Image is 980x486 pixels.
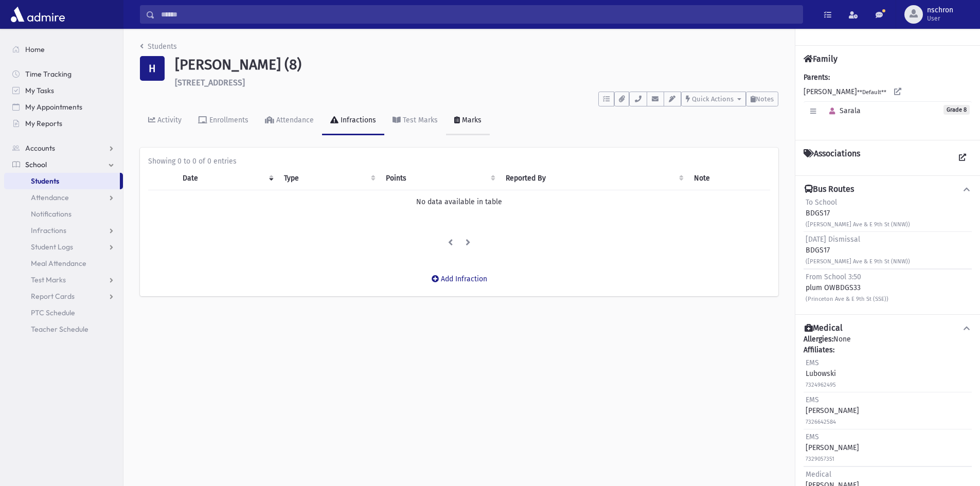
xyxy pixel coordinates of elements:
a: Report Cards [4,288,123,304]
span: Students [31,176,59,186]
small: 7324962495 [806,382,836,388]
span: Medical [806,470,831,479]
h4: Associations [804,149,860,167]
span: Meal Attendance [31,259,86,268]
span: Quick Actions [692,95,734,103]
span: EMS [806,433,819,441]
div: Test Marks [401,116,438,124]
a: Attendance [257,106,322,135]
a: Teacher Schedule [4,321,123,337]
h6: [STREET_ADDRESS] [175,78,778,87]
span: Test Marks [31,275,66,284]
button: Medical [804,323,972,334]
button: Add Infraction [425,269,494,288]
th: Type: activate to sort column ascending [278,167,380,190]
span: Accounts [25,143,55,153]
span: User [927,14,953,23]
a: Time Tracking [4,66,123,82]
span: From School 3:50 [806,273,861,281]
span: Sarala [825,106,861,115]
span: My Appointments [25,102,82,112]
span: Attendance [31,193,69,202]
a: Marks [446,106,490,135]
h1: [PERSON_NAME] (8) [175,56,778,74]
img: AdmirePro [8,4,67,25]
a: Accounts [4,140,123,156]
a: Test Marks [384,106,446,135]
a: Notifications [4,206,123,222]
div: H [140,56,165,81]
a: Infractions [4,222,123,239]
h4: Bus Routes [805,184,854,195]
div: BDGS17 [806,197,910,229]
div: Enrollments [207,116,248,124]
th: Reported By: activate to sort column ascending [500,167,688,190]
span: Infractions [31,226,66,235]
span: Student Logs [31,242,73,251]
span: [DATE] Dismissal [806,235,860,244]
a: Enrollments [190,106,257,135]
td: No data available in table [148,190,770,213]
h4: Medical [805,323,843,334]
button: Bus Routes [804,184,972,195]
div: Infractions [338,116,376,124]
div: [PERSON_NAME] [806,394,859,427]
span: Notifications [31,209,72,219]
a: View all Associations [953,149,972,167]
div: Lubowski [806,357,836,390]
span: School [25,160,47,169]
span: EMS [806,395,819,404]
small: 7329057351 [806,456,834,462]
div: [PERSON_NAME] [804,72,972,132]
div: Activity [155,116,182,124]
span: PTC Schedule [31,308,75,317]
span: Teacher Schedule [31,325,88,334]
input: Search [155,5,803,24]
a: My Appointments [4,99,123,115]
div: Showing 0 to 0 of 0 entries [148,156,770,167]
small: 7326642584 [806,419,836,425]
div: Marks [460,116,482,124]
a: PTC Schedule [4,304,123,321]
a: Home [4,41,123,58]
span: Notes [756,95,774,103]
button: Quick Actions [681,92,746,106]
h4: Family [804,54,838,64]
th: Date: activate to sort column ascending [176,167,278,190]
nav: breadcrumb [140,41,177,56]
a: School [4,156,123,173]
div: BDGS17 [806,234,910,266]
a: Test Marks [4,272,123,288]
div: Attendance [274,116,314,124]
span: To School [806,198,837,207]
a: My Reports [4,115,123,132]
span: EMS [806,358,819,367]
span: Grade 8 [943,105,970,115]
span: Report Cards [31,292,75,301]
span: Time Tracking [25,69,72,79]
a: Activity [140,106,190,135]
button: Notes [746,92,778,106]
span: My Reports [25,119,62,128]
a: Students [4,173,120,189]
span: Home [25,45,45,54]
th: Note [688,167,770,190]
span: nschron [927,6,953,14]
span: My Tasks [25,86,54,95]
b: Parents: [804,73,830,82]
small: ([PERSON_NAME] Ave & E 9th St (NNW)) [806,258,910,265]
div: plum OWBDGS33 [806,272,888,304]
th: Points: activate to sort column ascending [380,167,500,190]
a: My Tasks [4,82,123,99]
a: Students [140,42,177,51]
a: Student Logs [4,239,123,255]
a: Infractions [322,106,384,135]
a: Meal Attendance [4,255,123,272]
a: Attendance [4,189,123,206]
small: ([PERSON_NAME] Ave & E 9th St (NNW)) [806,221,910,228]
small: (Princeton Ave & E 9th St (SSE)) [806,296,888,302]
div: [PERSON_NAME] [806,431,859,464]
b: Affiliates: [804,346,834,354]
b: Allergies: [804,335,833,344]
